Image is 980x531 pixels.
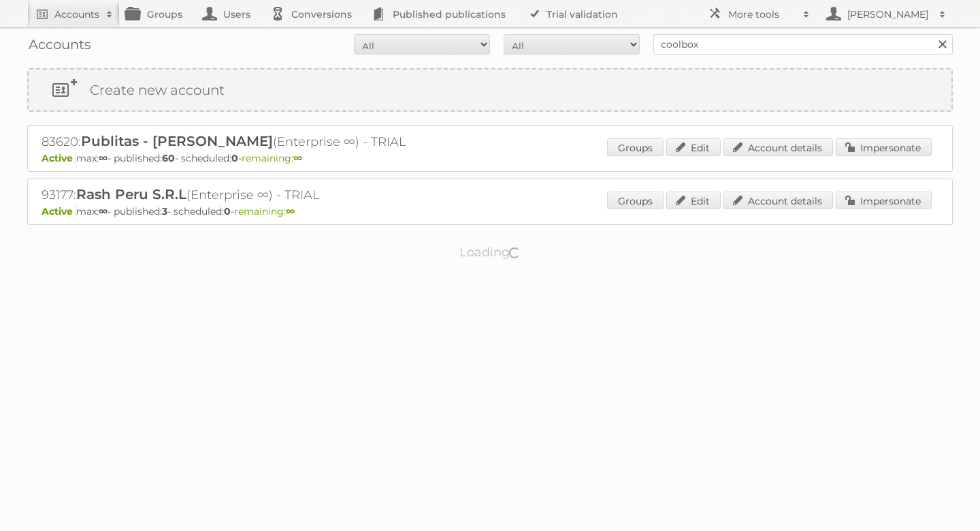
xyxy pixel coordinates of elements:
a: Create new account [29,70,951,110]
a: Groups [607,138,664,156]
strong: 60 [162,152,175,164]
a: Account details [723,138,833,156]
span: remaining: [234,205,295,217]
p: max: - published: - scheduled: - [42,205,938,217]
a: Edit [666,138,721,156]
a: Groups [607,192,664,209]
span: Active [42,152,76,164]
strong: ∞ [99,205,108,217]
strong: 3 [162,205,167,217]
a: Impersonate [836,192,932,209]
strong: 0 [231,152,238,164]
strong: ∞ [286,205,295,217]
h2: Accounts [54,7,99,21]
a: Account details [723,192,833,209]
a: Impersonate [836,138,932,156]
strong: 0 [224,205,231,217]
h2: More tools [728,7,796,21]
span: remaining: [242,152,302,164]
strong: ∞ [99,152,108,164]
span: Publitas - [PERSON_NAME] [81,133,273,149]
span: Rash Peru S.R.L [76,186,186,202]
h2: 83620: (Enterprise ∞) - TRIAL [42,133,518,151]
a: Edit [666,192,721,209]
p: Loading [416,239,564,266]
h2: [PERSON_NAME] [844,7,932,21]
strong: ∞ [293,152,302,164]
h2: 93177: (Enterprise ∞) - TRIAL [42,186,518,204]
span: Active [42,205,76,217]
p: max: - published: - scheduled: - [42,152,938,164]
